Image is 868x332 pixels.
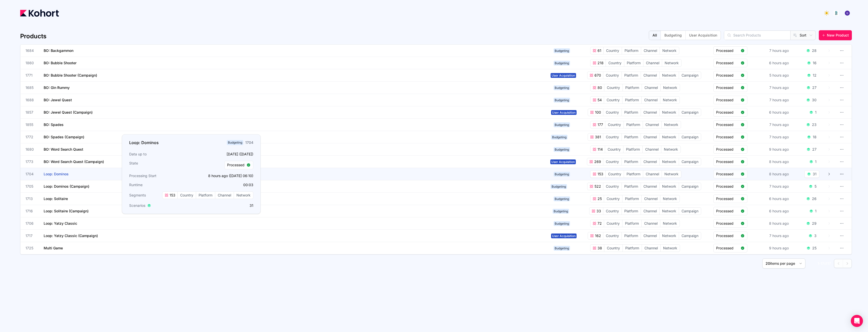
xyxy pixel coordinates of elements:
a: 1704Loop: DominosBudgeting153CountryPlatformChannelNetworkProcessed8 hours ago31 [25,168,831,180]
span: Channel [641,208,659,215]
span: Channel [215,192,234,199]
div: Open Intercom Messenger [851,315,863,327]
div: 31 [813,172,817,177]
span: Processed [716,85,739,90]
div: 29 [812,221,817,226]
span: Platform [622,72,641,79]
span: Channel [641,183,659,190]
span: Country [603,134,621,141]
div: 7 hours ago [768,47,790,54]
span: Country [604,195,622,202]
span: Platform [622,134,641,141]
div: 9 hours ago [768,146,790,153]
a: 1725Multi GameBudgeting38CountryPlatformChannelNetworkProcessed9 hours ago25 [25,242,831,254]
span: Channel [643,146,661,153]
a: 1717Loop: Yatzy Classic (Campaign)User Acquisition162CountryPlatformChannelNetworkCampaignProcess... [25,230,831,242]
span: Loop: Solitaire (Campaign) [44,209,89,213]
h3: Processing Start [129,173,190,178]
span: Processed [716,172,739,177]
span: Processed [716,122,739,127]
div: 28 [812,48,817,53]
span: Channel [641,158,659,165]
a: 1685BO: Gin RummyBudgeting80CountryPlatformChannelNetworkProcessed7 hours ago27 [25,82,831,94]
span: Channel [642,220,660,227]
span: Channel [641,134,659,141]
span: Channel [643,121,661,128]
span: Multi Game [44,246,63,250]
span: BO: Spades [44,122,64,127]
span: Loop: Dominos [44,172,69,176]
div: 7 hours ago [768,96,790,104]
span: Processed [716,246,739,251]
span: 38 [596,246,602,251]
span: Processed [716,97,739,103]
div: 7 hours ago [768,121,790,128]
a: 1860BO: Bubble ShooterBudgeting218CountryPlatformChannelNetworkProcessed6 hours ago16 [25,57,831,69]
span: Network [661,84,680,91]
div: 18 [813,135,817,140]
span: 218 [596,60,604,65]
div: 25 [812,246,817,251]
a: 1713Loop: SolitaireBudgeting25CountryPlatformChannelNetworkProcessed6 hours ago26 [25,193,831,205]
span: - [819,261,821,265]
span: 1771 [25,73,38,78]
span: Platform [624,121,643,128]
div: 12 [813,73,817,78]
h3: Loop: Dominos [129,140,159,146]
span: Network [234,192,253,199]
button: All [649,31,661,40]
span: Campaign [679,183,701,190]
span: Processed [716,159,739,164]
span: Platform [622,109,641,116]
span: Platform [622,158,641,165]
span: Country [604,220,622,227]
span: Platform [622,208,641,215]
a: 1680BO: Word Search QuestBudgeting114CountryPlatformChannelNetworkProcessed9 hours ago27 [25,143,831,155]
button: New Product [819,30,852,40]
div: 5 [815,184,817,189]
span: Country [604,245,622,252]
div: 30 [812,97,817,103]
span: 1688 [25,97,38,103]
h3: State [129,161,190,169]
span: Country [603,232,621,239]
span: Channel [642,96,660,104]
span: Budgeting [554,122,570,127]
span: Budgeting [551,184,567,189]
div: 27 [812,85,817,90]
span: Budgeting [554,172,570,177]
h4: Products [20,32,46,40]
div: 8 hours ago [768,158,790,165]
span: 1860 [25,60,38,65]
span: Channel [642,195,660,202]
span: Country [605,146,623,153]
div: 5 hours ago [768,72,790,79]
span: BO: Jewel Quest (Campaign) [44,110,93,114]
span: BO: Bubble Shooter (Campaign) [44,73,97,77]
div: 1 [815,159,817,164]
span: Processed [716,221,739,226]
div: 1 [815,110,817,115]
span: Processed [716,233,739,238]
span: BO: Jewel Quest [44,98,72,102]
span: Budgeting [554,246,570,251]
span: 269 [593,159,601,164]
span: Network [661,146,681,153]
span: 1857 [25,110,38,115]
span: Budgeting [553,209,569,214]
button: 20items per page [762,258,805,269]
span: Network [660,96,680,104]
a: 1706Loop: Yatzy ClassicBudgeting72CountryPlatformChannelNetworkProcessed8 hours ago29 [25,217,831,229]
span: Processed [716,135,739,140]
h3: Data up to [129,152,190,157]
span: Campaign [679,208,701,215]
span: 1706 [25,221,38,226]
span: User Acquisition [551,110,577,115]
span: Processed [227,162,245,168]
div: 8 hours ago [768,171,790,178]
span: Network [662,121,681,128]
span: Country [606,59,624,67]
span: Country [603,72,621,79]
span: Loop: Yatzy Classic [44,221,77,225]
span: Channel [643,59,662,67]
